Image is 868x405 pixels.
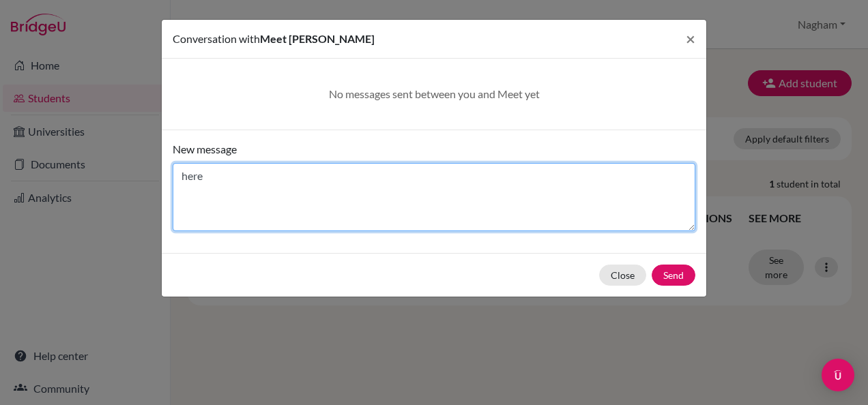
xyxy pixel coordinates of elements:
[189,86,679,102] div: No messages sent between you and Meet yet
[686,29,695,48] span: ×
[822,359,854,391] div: Open Intercom Messenger
[173,141,237,157] label: New message
[260,32,375,45] span: Meet [PERSON_NAME]
[675,20,706,58] button: Close
[599,265,646,286] button: Close
[652,265,695,286] button: Send
[173,32,260,45] span: Conversation with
